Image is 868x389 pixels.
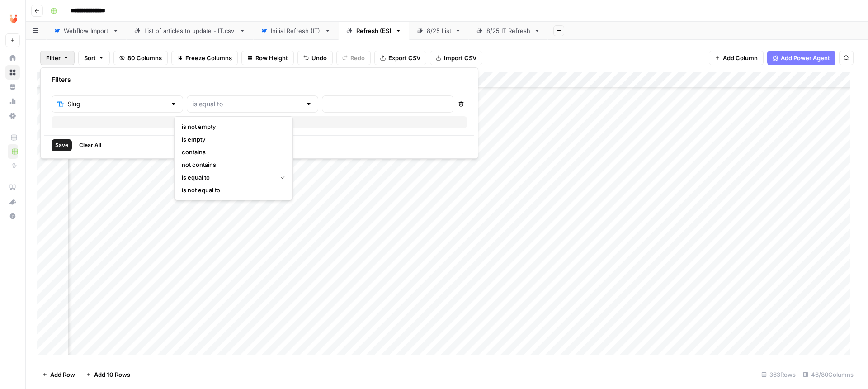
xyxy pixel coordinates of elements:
[339,22,409,40] a: Refresh (ES)
[46,53,61,62] span: Filter
[80,367,136,382] button: Add 10 Rows
[5,209,20,223] button: Help + Support
[5,80,20,94] a: Your Data
[241,51,294,65] button: Row Height
[255,53,288,62] span: Row Height
[182,185,282,194] span: is not equal to
[336,51,371,65] button: Redo
[78,51,110,65] button: Sort
[84,53,96,62] span: Sort
[94,370,130,379] span: Add 10 Rows
[350,53,365,62] span: Redo
[79,141,101,149] span: Clear All
[271,26,321,35] div: Initial Refresh (IT)
[5,194,20,209] button: What's new?
[5,10,22,27] img: Unobravo Logo
[767,51,835,65] button: Add Power Agent
[127,53,162,62] span: 80 Columns
[409,22,469,40] a: 8/25 List
[64,26,109,35] div: Webflow Import
[40,67,478,159] div: Filter
[6,195,19,209] div: What's new?
[430,51,482,65] button: Import CSV
[127,22,253,40] a: List of articles to update - IT.csv
[55,141,68,149] span: Save
[297,51,333,65] button: Undo
[171,51,238,65] button: Freeze Columns
[5,180,20,194] a: AirOps Academy
[356,26,392,35] div: Refresh (ES)
[52,139,72,151] button: Save
[5,94,20,109] a: Usage
[253,22,339,40] a: Initial Refresh (IT)
[709,51,764,65] button: Add Column
[469,22,548,40] a: 8/25 IT Refresh
[193,100,302,109] input: is equal to
[799,367,857,382] div: 46/80 Columns
[311,53,327,62] span: Undo
[144,26,236,35] div: List of articles to update - IT.csv
[75,139,105,151] button: Clear All
[113,51,168,65] button: 80 Columns
[40,51,75,65] button: Filter
[182,173,274,182] span: is equal to
[50,370,75,379] span: Add Row
[427,26,451,35] div: 8/25 List
[781,53,830,62] span: Add Power Agent
[388,53,420,62] span: Export CSV
[46,22,127,40] a: Webflow Import
[758,367,799,382] div: 363 Rows
[5,7,20,30] button: Workspace: Unobravo
[182,135,282,144] span: is empty
[5,109,20,123] a: Settings
[185,53,232,62] span: Freeze Columns
[444,53,476,62] span: Import CSV
[5,65,20,80] a: Browse
[52,116,467,128] button: Add Filter
[182,122,282,131] span: is not empty
[182,147,282,157] span: contains
[5,51,20,65] a: Home
[37,367,80,382] button: Add Row
[67,100,166,109] input: Slug
[723,53,758,62] span: Add Column
[44,71,474,88] div: Filters
[182,160,282,169] span: not contains
[486,26,530,35] div: 8/25 IT Refresh
[374,51,426,65] button: Export CSV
